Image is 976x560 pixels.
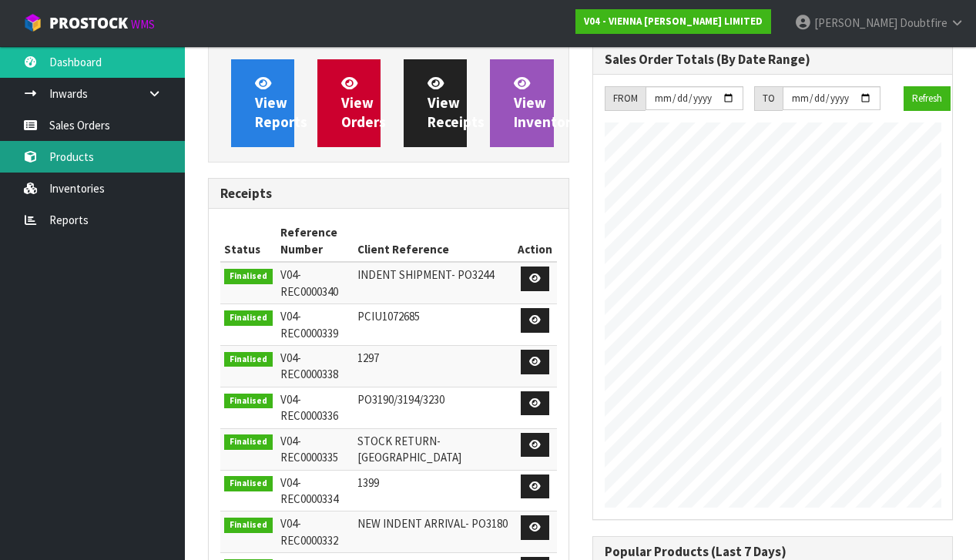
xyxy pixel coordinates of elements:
[354,220,514,262] th: Client Reference
[280,350,338,381] span: V04-REC0000338
[280,392,338,423] span: V04-REC0000336
[357,267,494,282] span: INDENT SHIPMENT- PO3244
[605,86,646,111] div: FROM
[605,545,941,559] h3: Popular Products (Last 7 Days)
[280,267,338,298] span: V04-REC0000340
[428,74,485,132] span: View Receipts
[220,220,277,262] th: Status
[514,220,556,262] th: Action
[514,74,579,132] span: View Inventory
[357,434,461,464] span: STOCK RETURN- [GEOGRAPHIC_DATA]
[220,186,557,201] h3: Receipts
[277,220,354,262] th: Reference Number
[357,516,508,531] span: NEW INDENT ARRIVAL- PO3180
[317,59,381,147] a: ViewOrders
[255,74,307,132] span: View Reports
[224,518,273,533] span: Finalised
[23,13,42,32] img: cube-alt.png
[224,476,273,491] span: Finalised
[224,310,273,326] span: Finalised
[49,13,128,33] span: ProStock
[357,350,379,365] span: 1297
[224,352,273,367] span: Finalised
[224,394,273,409] span: Finalised
[224,434,273,450] span: Finalised
[605,52,941,67] h3: Sales Order Totals (By Date Range)
[814,15,897,30] span: [PERSON_NAME]
[357,475,379,490] span: 1399
[131,17,155,32] small: WMS
[404,59,467,147] a: ViewReceipts
[224,269,273,284] span: Finalised
[280,475,338,506] span: V04-REC0000334
[357,392,444,407] span: PO3190/3194/3230
[584,15,763,28] strong: V04 - VIENNA [PERSON_NAME] LIMITED
[341,74,386,132] span: View Orders
[231,59,294,147] a: ViewReports
[357,309,420,324] span: PCIU1072685
[280,434,338,464] span: V04-REC0000335
[280,516,338,547] span: V04-REC0000332
[904,86,951,111] button: Refresh
[280,309,338,340] span: V04-REC0000339
[490,59,553,147] a: ViewInventory
[900,15,947,30] span: Doubtfire
[754,86,783,111] div: TO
